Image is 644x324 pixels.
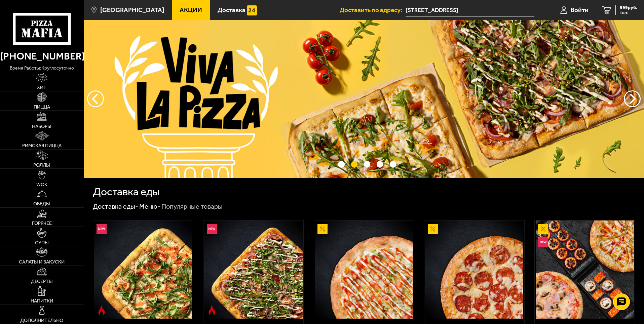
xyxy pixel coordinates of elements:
span: Обеды [33,201,50,206]
span: Роллы [33,163,50,167]
img: Пепперони 25 см (толстое с сыром) [425,220,523,319]
img: Острое блюдо [207,306,217,316]
button: точки переключения [364,161,370,167]
span: Дополнительно [20,318,63,323]
span: 1 шт. [620,11,637,15]
img: Акционный [538,224,548,234]
button: точки переключения [351,161,357,167]
img: Новинка [97,224,107,234]
img: Всё включено [536,220,634,319]
a: Доставка еды- [93,202,138,210]
span: Доставка [218,7,245,13]
a: Меню- [139,202,160,210]
img: Новинка [207,224,217,234]
span: Римская пицца [22,143,62,148]
img: 15daf4d41897b9f0e9f617042186c801.svg [247,5,257,15]
span: Доставить по адресу: [340,7,406,13]
button: следующий [87,90,104,107]
img: Акционный [317,224,328,234]
span: Напитки [31,298,53,303]
span: WOK [36,182,47,187]
div: Популярные товары [161,202,223,211]
button: точки переключения [338,161,344,167]
h1: Доставка еды [93,187,160,197]
img: Новинка [538,237,548,247]
img: Аль-Шам 25 см (тонкое тесто) [315,220,413,319]
button: предыдущий [624,90,641,107]
span: Войти [571,7,589,13]
a: НовинкаОстрое блюдоРимская с креветками [93,220,193,319]
a: АкционныйНовинкаВсё включено [535,220,635,319]
span: Хит [37,85,46,90]
a: АкционныйПепперони 25 см (толстое с сыром) [424,220,524,319]
span: Супы [35,240,49,245]
span: Акции [180,7,202,13]
span: Пицца [34,105,50,109]
span: 999 руб. [620,5,637,10]
button: точки переключения [390,161,396,167]
span: Горячее [32,221,52,226]
img: Римская с креветками [94,220,192,319]
input: Ваш адрес доставки [406,4,534,16]
span: Салаты и закуски [19,259,65,264]
img: Острое блюдо [97,306,107,316]
a: НовинкаОстрое блюдоРимская с мясным ассорти [203,220,303,319]
button: точки переключения [377,161,383,167]
a: АкционныйАль-Шам 25 см (тонкое тесто) [314,220,414,319]
span: Десерты [31,279,53,284]
img: Римская с мясным ассорти [204,220,302,319]
img: Акционный [428,224,438,234]
span: Наборы [32,124,51,129]
span: [GEOGRAPHIC_DATA] [100,7,164,13]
